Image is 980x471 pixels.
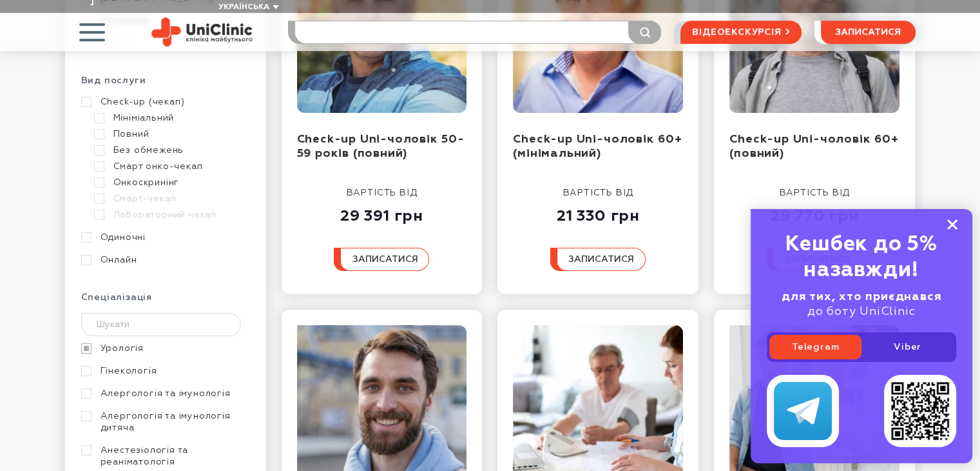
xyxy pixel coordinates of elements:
[81,343,247,354] a: Урологія
[767,290,956,319] div: до боту UniClinic
[769,335,861,359] a: Telegram
[94,145,247,156] a: Без обмежень
[347,188,418,197] span: вартість від
[550,199,646,226] div: 21 330 грн
[81,75,250,96] div: Вид послуги
[779,188,850,197] span: вартість від
[513,134,682,160] a: Check-up Uni-чоловік 60+ (мінімальний)
[334,199,429,226] div: 29 391 грн
[550,248,646,271] button: записатися
[782,291,941,303] b: для тих, хто приєднався
[680,21,801,44] a: відеоекскурсія
[334,248,429,271] button: записатися
[94,161,247,172] a: Смарт онко-чекап
[692,21,781,43] span: відеоекскурсія
[81,254,247,266] a: Онлайн
[218,3,269,11] span: Українська
[81,96,247,108] a: Check-up (чекап)
[821,21,916,44] button: записатися
[835,28,901,37] span: записатися
[94,128,247,140] a: Повний
[352,255,418,264] span: записатися
[729,134,898,160] a: Check-up Uni-чоловік 60+ (повний)
[94,177,247,188] a: Онкоскринінг
[81,445,247,468] a: Анестезіологія та реаніматологія
[81,410,247,434] a: Алергологія та імунологія дитяча
[94,112,247,124] a: Мініміальний
[767,199,862,226] div: 29 770 грн
[81,313,242,336] input: Шукати
[568,255,634,264] span: записатися
[81,365,247,377] a: Гінекологія
[861,335,954,359] a: Viber
[81,388,247,399] a: Алергологія та імунологія
[151,17,253,46] img: Uniclinic
[767,232,956,283] div: Кешбек до 5% назавжди!
[81,292,250,313] div: Спеціалізація
[81,232,247,243] a: Одиночні
[297,134,465,160] a: Check-up Uni-чоловік 50-59 років (повний)
[295,21,661,43] input: Послуга або прізвище
[563,188,634,197] span: вартість від
[215,3,279,12] button: Українська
